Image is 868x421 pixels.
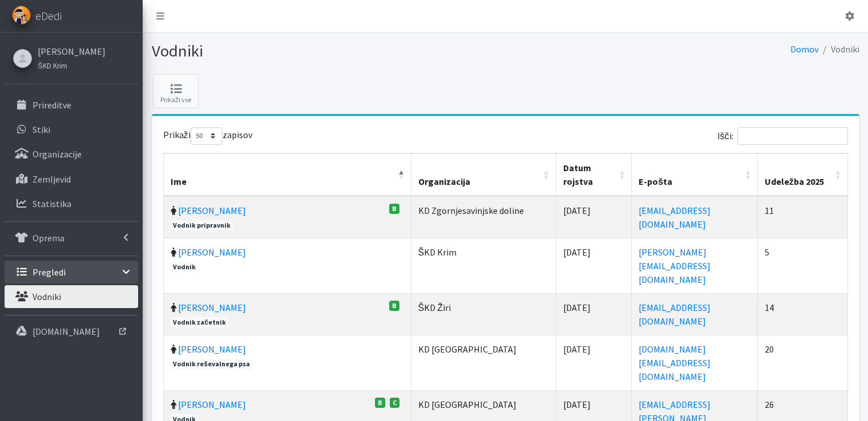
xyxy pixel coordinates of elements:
td: 5 [758,238,848,293]
th: Datum rojstva: vključite za naraščujoči sort [556,153,632,196]
a: [EMAIL_ADDRESS][DOMAIN_NAME] [639,302,710,327]
td: ŠKD Žiri [411,293,556,335]
p: Statistika [33,198,71,209]
span: B [389,301,399,311]
span: Vodnik [171,262,199,272]
a: [PERSON_NAME] [178,399,246,410]
a: [DOMAIN_NAME][EMAIL_ADDRESS][DOMAIN_NAME] [639,343,710,382]
input: Išči: [737,127,848,145]
a: [PERSON_NAME][EMAIL_ADDRESS][DOMAIN_NAME] [639,246,710,285]
td: [DATE] [556,293,632,335]
p: Prireditve [33,99,71,111]
a: Prireditve [5,94,138,116]
li: Vodniki [818,41,859,58]
label: Išči: [717,127,848,145]
td: KD Zgornjesavinjske doline [411,196,556,238]
span: B [389,204,399,214]
p: Vodniki [33,291,61,302]
td: 20 [758,335,848,390]
a: [PERSON_NAME] [178,343,246,355]
a: Vodniki [5,285,138,308]
img: eDedi [12,6,31,25]
span: C [390,398,399,408]
span: Vodnik reševalnega psa [171,359,253,369]
a: Statistika [5,192,138,215]
a: Oprema [5,226,138,249]
p: Oprema [33,232,64,244]
a: [PERSON_NAME] [178,205,246,216]
a: Stiki [5,118,138,141]
td: 11 [758,196,848,238]
td: KD [GEOGRAPHIC_DATA] [411,335,556,390]
span: Vodnik pripravnik [171,220,234,230]
p: Stiki [33,124,50,135]
p: Organizacije [33,148,82,160]
td: 14 [758,293,848,335]
span: eDedi [35,7,62,25]
a: [PERSON_NAME] [178,246,246,258]
a: Pregledi [5,261,138,284]
span: B [375,398,385,408]
a: Domov [790,43,818,55]
label: Prikaži zapisov [163,127,252,145]
th: Udeležba 2025: vključite za naraščujoči sort [758,153,848,196]
a: [PERSON_NAME] [38,44,106,58]
p: [DOMAIN_NAME] [33,326,100,337]
a: [PERSON_NAME] [178,302,246,313]
a: [EMAIL_ADDRESS][DOMAIN_NAME] [639,205,710,230]
a: ŠKD Krim [38,58,106,72]
p: Zemljevid [33,173,71,185]
span: Vodnik začetnik [171,317,229,327]
a: Organizacije [5,143,138,165]
small: ŠKD Krim [38,61,67,70]
td: [DATE] [556,335,632,390]
th: Organizacija: vključite za naraščujoči sort [411,153,556,196]
a: Prikaži vse [153,74,199,108]
a: [DOMAIN_NAME] [5,320,138,343]
th: E-pošta: vključite za naraščujoči sort [632,153,757,196]
select: Prikažizapisov [191,127,223,145]
th: Ime: vključite za padajoči sort [164,153,411,196]
td: [DATE] [556,196,632,238]
p: Pregledi [33,266,66,278]
td: ŠKD Krim [411,238,556,293]
td: [DATE] [556,238,632,293]
a: Zemljevid [5,168,138,191]
h1: Vodniki [152,41,502,61]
